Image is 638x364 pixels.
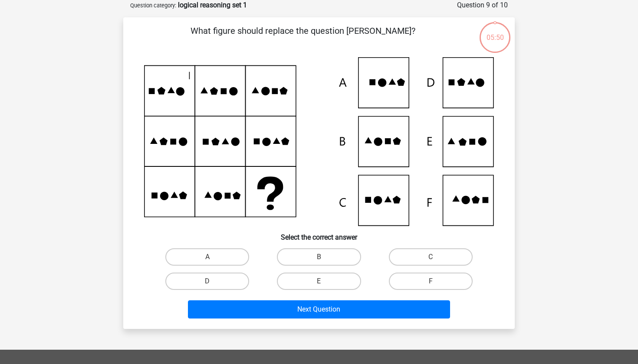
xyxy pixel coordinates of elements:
[277,273,361,290] label: E
[165,248,249,266] label: A
[137,226,501,241] h6: Select the correct answer
[178,1,247,9] strong: logical reasoning set 1
[277,248,361,266] label: B
[137,24,468,50] p: What figure should replace the question [PERSON_NAME]?
[165,273,249,290] label: D
[389,248,473,266] label: C
[389,273,473,290] label: F
[479,21,511,43] div: 05:50
[130,2,176,9] small: Question category:
[188,300,451,318] button: Next Question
